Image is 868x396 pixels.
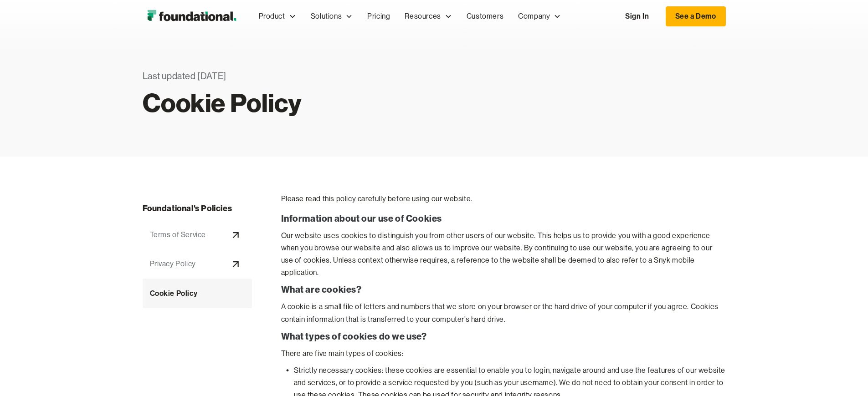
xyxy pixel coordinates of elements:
div: Resources [405,10,441,22]
div: Privacy Policy [150,258,196,270]
p: What types of cookies do we use? [281,330,726,343]
div: Product [252,1,303,31]
img: Foundational Logo [143,7,241,25]
a: Terms of Service [143,220,252,249]
div: Last updated [DATE] [143,69,493,84]
a: Privacy Policy [143,249,252,279]
div: Terms of Service [150,229,206,241]
h2: Foundational's Policies [143,202,252,216]
a: Customers [459,1,511,31]
a: Sign In [616,7,658,26]
a: home [143,7,241,25]
a: Cookie Policy [143,279,252,309]
p: Our website uses cookies to distinguish you from other users of our website. This helps us to pro... [281,229,726,279]
p: Please read this policy carefully before using our website. [281,193,726,205]
div: Company [511,1,568,31]
div: Solutions [311,10,342,22]
p: There are five main types of cookies: [281,347,726,360]
iframe: Chat Widget [822,352,868,396]
p: What are cookies? [281,283,726,296]
h1: Cookie Policy [143,93,493,113]
div: Product [259,10,285,22]
div: Solutions [303,1,360,31]
a: Pricing [360,1,397,31]
p: Information about our use of Cookies [281,212,726,225]
a: See a Demo [666,6,726,26]
div: Cookie Policy [150,288,198,300]
div: Resources [397,1,459,31]
strong: • [286,366,289,375]
p: A cookie is a small file of letters and numbers that we store on your browser or the hard drive o... [281,300,726,325]
div: Company [518,10,550,22]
